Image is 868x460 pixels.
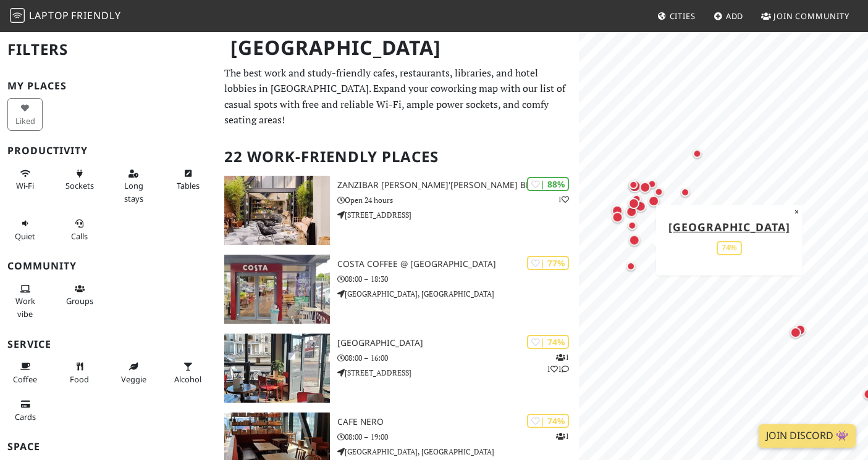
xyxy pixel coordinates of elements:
p: [GEOGRAPHIC_DATA], [GEOGRAPHIC_DATA] [337,288,578,300]
h3: My Places [7,80,209,92]
div: Map marker [637,179,653,195]
h1: [GEOGRAPHIC_DATA] [221,31,576,65]
h2: Filters [7,31,209,68]
a: Zanzibar Locke, Ha'penny Bridge | 88% 1 Zanzibar [PERSON_NAME]'[PERSON_NAME] Bridge Open 24 hours... [217,176,578,245]
h3: Costa Coffee @ [GEOGRAPHIC_DATA] [337,259,578,269]
div: Map marker [626,178,643,195]
span: Laptop [29,9,69,22]
button: Long stays [116,163,151,208]
h3: Space [7,441,209,453]
span: Veggie [121,374,146,385]
span: Work-friendly tables [177,180,200,191]
span: Coffee [13,374,37,385]
div: Map marker [787,324,803,340]
div: Map marker [678,185,693,200]
span: Power sockets [65,180,94,191]
div: Map marker [632,198,648,214]
span: Video/audio calls [71,231,88,242]
div: Map marker [626,232,642,248]
span: Add [726,10,744,22]
img: LaptopFriendly [10,8,25,23]
p: [STREET_ADDRESS] [337,367,578,379]
a: Join Discord 👾 [759,424,856,448]
p: 08:00 – 18:30 [337,273,578,285]
button: Veggie [116,356,151,389]
div: | 77% [527,256,569,270]
span: Cities [670,10,696,22]
p: 1 [558,194,569,205]
span: Join Community [773,10,849,22]
div: Map marker [623,258,638,273]
span: Quiet [15,231,35,242]
div: Map marker [792,322,808,338]
button: Calls [62,213,97,246]
span: Friendly [71,9,120,22]
p: The best work and study-friendly cafes, restaurants, libraries, and hotel lobbies in [GEOGRAPHIC_... [224,65,571,128]
a: Cities [652,5,701,27]
h3: [GEOGRAPHIC_DATA] [337,338,578,348]
a: Join Community [756,5,854,27]
button: Coffee [7,356,43,389]
span: Stable Wi-Fi [16,180,34,191]
button: Cards [7,394,43,427]
button: Work vibe [7,279,43,324]
div: Map marker [644,176,659,191]
span: Group tables [66,295,93,306]
h3: Service [7,339,209,350]
span: Alcohol [174,374,201,385]
div: Map marker [625,218,639,232]
p: 08:00 – 19:00 [337,431,578,443]
div: Map marker [646,193,662,209]
button: Close popup [791,205,803,218]
a: [GEOGRAPHIC_DATA] [668,219,790,234]
p: [STREET_ADDRESS] [337,209,578,221]
p: Open 24 hours [337,194,578,206]
a: Grove Road Cafe | 74% 111 [GEOGRAPHIC_DATA] 08:00 – 16:00 [STREET_ADDRESS] [217,334,578,403]
span: Long stays [124,180,143,203]
p: 08:00 – 16:00 [337,352,578,364]
a: LaptopFriendly LaptopFriendly [10,6,121,27]
button: Alcohol [170,356,205,389]
button: Quiet [7,213,43,246]
h3: Zanzibar [PERSON_NAME]'[PERSON_NAME] Bridge [337,180,578,191]
button: Sockets [62,163,97,196]
button: Tables [170,163,205,196]
h3: Cafe Nero [337,417,578,427]
a: Add [709,5,749,27]
img: Costa Coffee @ Park Pointe [224,255,330,324]
div: Map marker [626,177,641,192]
p: 1 [556,430,569,442]
h2: 22 Work-Friendly Places [224,138,571,176]
div: Map marker [626,195,642,212]
div: Map marker [609,202,625,218]
div: Map marker [651,184,666,199]
img: Zanzibar Locke, Ha'penny Bridge [224,176,330,245]
a: Costa Coffee @ Park Pointe | 77% Costa Coffee @ [GEOGRAPHIC_DATA] 08:00 – 18:30 [GEOGRAPHIC_DATA]... [217,255,578,324]
div: Map marker [689,146,704,161]
h3: Community [7,260,209,272]
img: Grove Road Cafe [224,334,330,403]
h3: Productivity [7,145,209,157]
button: Wi-Fi [7,163,43,196]
span: Food [70,374,89,385]
div: | 74% [527,335,569,349]
p: [GEOGRAPHIC_DATA], [GEOGRAPHIC_DATA] [337,446,578,458]
p: 1 1 1 [547,351,569,375]
div: | 88% [527,177,569,191]
span: Credit cards [15,411,36,422]
div: Map marker [629,191,644,206]
span: People working [15,295,35,319]
button: Food [62,356,97,389]
button: Groups [62,279,97,311]
div: 74% [717,241,741,255]
div: | 74% [527,414,569,428]
div: Map marker [609,209,625,225]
